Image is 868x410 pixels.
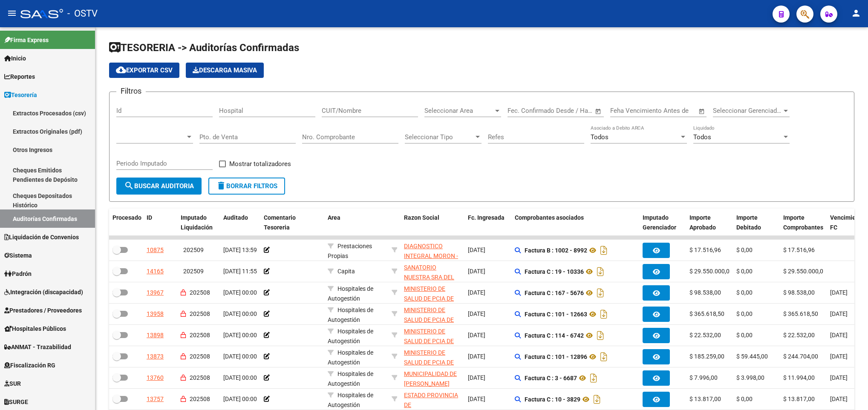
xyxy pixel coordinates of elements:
[830,332,848,338] span: [DATE]
[643,214,676,231] span: Imputado Gerenciador
[598,244,609,257] i: Descargar documento
[689,332,721,338] span: $ 22.532,00
[147,394,164,404] div: 13757
[733,209,780,237] datatable-header-cell: Importe Debitado
[147,330,164,340] div: 13898
[216,181,226,191] mat-icon: delete
[783,289,815,296] span: $ 98.538,00
[689,353,724,360] span: $ 185.259,00
[736,268,753,275] span: $ 0,00
[220,209,260,237] datatable-header-cell: Auditado
[116,85,146,97] h3: Filtros
[405,133,474,141] span: Seleccionar Tipo
[4,232,79,242] span: Liquidación de Convenios
[736,396,753,402] span: $ 0,00
[525,375,577,381] strong: Factura C : 3 - 6687
[511,209,639,237] datatable-header-cell: Comprobantes asociados
[4,251,32,260] span: Sistema
[598,350,609,364] i: Descargar documento
[177,209,220,237] datatable-header-cell: Imputado Liquidación
[4,342,71,352] span: ANMAT - Trazabilidad
[591,393,603,406] i: Descargar documento
[783,214,823,231] span: Importe Comprobantes
[223,396,257,402] span: [DATE] 00:00
[328,214,340,221] span: Area
[190,353,210,360] span: 202508
[404,264,454,290] span: SANATORIO NUESTRA SRA DEL PILAR SA
[116,66,173,74] span: Exportar CSV
[783,374,815,381] span: $ 11.994,00
[689,268,733,275] span: $ 29.550.000,00
[525,268,584,275] strong: Factura C : 19 - 10336
[328,285,373,302] span: Hospitales de Autogestión
[736,214,761,231] span: Importe Debitado
[404,214,439,221] span: Razon Social
[147,373,164,383] div: 13760
[525,396,580,403] strong: Factura C : 10 - 3829
[147,288,164,298] div: 13967
[693,133,711,141] span: Todos
[216,182,277,190] span: Borrar Filtros
[4,397,28,407] span: SURGE
[736,374,764,381] span: $ 3.998,00
[783,332,815,338] span: $ 22.532,00
[404,241,461,259] div: - 30708473428
[689,310,724,317] span: $ 365.618,50
[147,245,164,255] div: 10875
[595,286,606,300] i: Descargar documento
[116,65,126,75] mat-icon: cloud_download
[780,209,827,237] datatable-header-cell: Importe Comprobantes
[404,285,454,312] span: MINISTERIO DE SALUD DE PCIA DE BSAS
[404,327,461,344] div: - 30626983398
[697,106,707,116] button: Open calendar
[783,396,815,402] span: $ 13.817,00
[468,353,485,360] span: [DATE]
[4,361,55,370] span: Fiscalización RG
[109,63,179,78] button: Exportar CSV
[689,289,721,296] span: $ 98.538,00
[147,214,152,221] span: ID
[337,268,355,275] span: Capita
[183,268,204,275] span: 202509
[4,324,66,333] span: Hospitales Públicos
[830,396,848,402] span: [DATE]
[4,72,35,81] span: Reportes
[67,4,98,23] span: - OSTV
[689,247,721,253] span: $ 17.516,96
[736,310,753,317] span: $ 0,00
[783,268,827,275] span: $ 29.550.000,00
[736,247,753,253] span: $ 0,00
[525,247,587,254] strong: Factura B : 1002 - 8992
[736,353,768,360] span: $ 59.445,00
[147,309,164,319] div: 13958
[783,353,818,360] span: $ 244.704,00
[4,306,82,315] span: Prestadores / Proveedores
[190,396,210,402] span: 202508
[116,178,202,195] button: Buscar Auditoria
[830,289,848,296] span: [DATE]
[260,209,324,237] datatable-header-cell: Comentario Tesoreria
[328,307,373,323] span: Hospitales de Autogestión
[515,214,584,221] span: Comprobantes asociados
[404,390,461,408] div: - 30673377544
[830,310,848,317] span: [DATE]
[525,290,584,296] strong: Factura C : 167 - 5676
[404,369,461,387] div: - 30681618089
[689,214,716,231] span: Importe Aprobado
[404,284,461,302] div: - 30626983398
[595,329,606,342] i: Descargar documento
[783,247,815,253] span: $ 17.516,96
[124,182,194,190] span: Buscar Auditoria
[186,63,264,78] button: Descarga Masiva
[328,392,373,408] span: Hospitales de Autogestión
[783,310,818,317] span: $ 365.618,50
[468,214,505,221] span: Fc. Ingresada
[264,214,296,231] span: Comentario Tesoreria
[229,159,291,169] span: Mostrar totalizadores
[550,107,591,115] input: Fecha fin
[736,289,753,296] span: $ 0,00
[508,107,542,115] input: Fecha inicio
[404,305,461,323] div: - 30626983398
[588,371,599,385] i: Descargar documento
[143,209,177,237] datatable-header-cell: ID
